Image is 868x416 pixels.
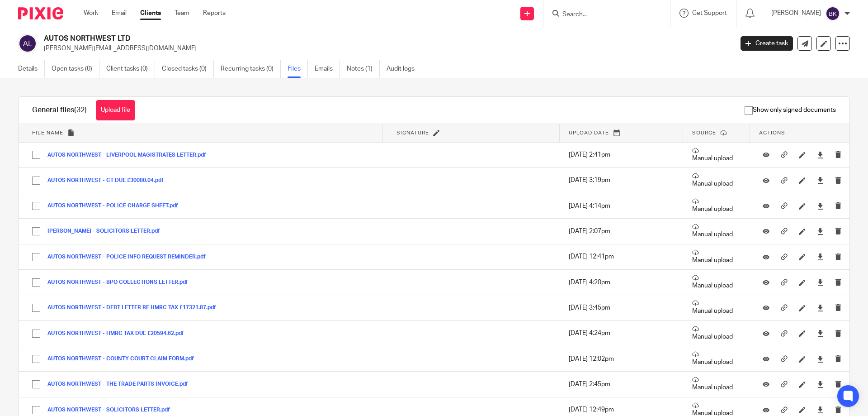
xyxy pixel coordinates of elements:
[18,7,63,19] img: Pixie
[817,150,824,159] a: Download
[692,10,727,16] span: Get Support
[692,198,741,214] p: Manual upload
[396,130,429,135] span: Signature
[569,201,674,210] p: [DATE] 4:14pm
[569,176,674,185] p: [DATE] 3:19pm
[28,223,45,240] input: Select
[569,150,674,159] p: [DATE] 2:41pm
[692,351,741,367] p: Manual upload
[569,380,674,389] p: [DATE] 2:45pm
[692,223,741,239] p: Manual upload
[771,9,821,18] p: [PERSON_NAME]
[28,146,45,163] input: Select
[162,60,214,78] a: Closed tasks (0)
[817,201,824,210] a: Download
[112,9,127,18] a: Email
[692,376,741,392] p: Manual upload
[817,227,824,236] a: Download
[47,177,170,184] button: AUTOS NORTHWEST - CT DUE £30080.04.pdf
[44,34,590,43] h2: AUTOS NORTHWEST LTD
[692,274,741,290] p: Manual upload
[28,274,45,291] input: Select
[692,172,741,188] p: Manual upload
[74,106,87,114] span: (32)
[44,44,727,53] p: [PERSON_NAME][EMAIL_ADDRESS][DOMAIN_NAME]
[47,254,212,260] button: AUTOS NORTHWEST - POLICE INFO REQUEST REMINDER.pdf
[32,130,63,135] span: File name
[569,227,674,236] p: [DATE] 2:07pm
[692,249,741,265] p: Manual upload
[47,407,177,413] button: AUTOS NORTHWEST - SOLICITORS LETTER.pdf
[692,130,716,135] span: Source
[759,130,785,135] span: Actions
[288,60,308,78] a: Files
[18,34,37,53] img: svg%3E
[817,380,824,389] a: Download
[47,305,223,311] button: AUTOS NORTHWEST - DEBT LETTER RE HMRC TAX £17321.87.pdf
[28,249,45,266] input: Select
[569,354,674,363] p: [DATE] 12:02pm
[47,203,185,209] button: AUTOS NORTHWEST - POLICE CHARGE SHEET.pdf
[28,197,45,215] input: Select
[741,36,793,51] a: Create task
[47,356,201,362] button: AUTOS NORTHWEST - COUNTY COURT CLAIM FORM.pdf
[569,130,609,135] span: Upload date
[569,303,674,312] p: [DATE] 3:45pm
[347,60,380,78] a: Notes (1)
[28,350,45,368] input: Select
[817,303,824,312] a: Download
[817,329,824,338] a: Download
[569,329,674,338] p: [DATE] 4:24pm
[745,105,836,115] span: Show only signed documents
[96,100,135,120] button: Upload file
[315,60,340,78] a: Emails
[28,325,45,342] input: Select
[106,60,155,78] a: Client tasks (0)
[175,9,189,18] a: Team
[569,252,674,261] p: [DATE] 12:41pm
[569,278,674,287] p: [DATE] 4:20pm
[140,9,161,18] a: Clients
[28,172,45,189] input: Select
[569,405,674,414] p: [DATE] 12:49pm
[826,6,840,21] img: svg%3E
[47,279,195,286] button: AUTOS NORTHWEST - BPO COLLECTIONS LETTER.pdf
[817,176,824,185] a: Download
[18,60,45,78] a: Details
[47,228,167,234] button: [PERSON_NAME] - SOLICITORS LETTER.pdf
[32,105,87,115] h1: General files
[47,381,195,387] button: AUTOS NORTHWEST - THE TRADE PARTS INVOICE.pdf
[84,9,98,18] a: Work
[817,278,824,287] a: Download
[387,60,421,78] a: Audit logs
[561,11,643,19] input: Search
[817,252,824,261] a: Download
[692,147,741,163] p: Manual upload
[28,299,45,316] input: Select
[47,330,191,337] button: AUTOS NORTHWEST - HMRC TAX DUE £20594.62.pdf
[47,152,213,158] button: AUTOS NORTHWEST - LIVERPOOL MAGISTRATES LETTER.pdf
[692,325,741,341] p: Manual upload
[817,405,824,414] a: Download
[817,354,824,363] a: Download
[52,60,99,78] a: Open tasks (0)
[28,376,45,393] input: Select
[203,9,226,18] a: Reports
[692,300,741,316] p: Manual upload
[221,60,281,78] a: Recurring tasks (0)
